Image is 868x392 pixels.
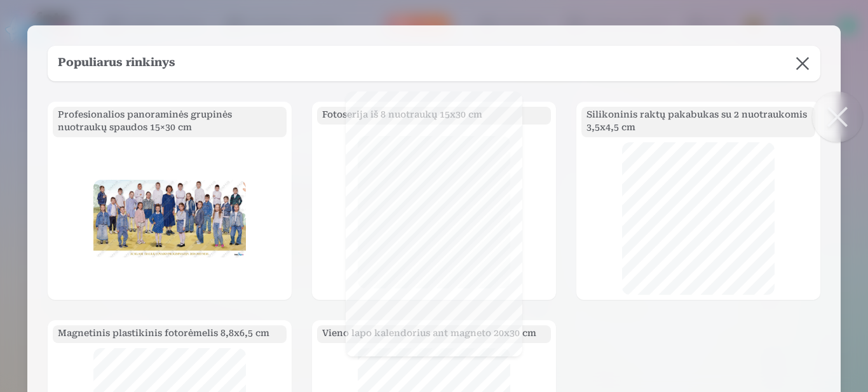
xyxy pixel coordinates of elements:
h5: Profesionalios panoraminės grupinės nuotraukų spaudos 15×30 cm [53,107,287,137]
h5: Vieno lapo kalendorius ant magneto 20x30 cm [317,325,551,343]
h5: Silikoninis raktų pakabukas su 2 nuotraukomis 3,5x4,5 cm [581,107,815,137]
h5: Populiarus rinkinys [58,55,175,72]
h5: Magnetinis plastikinis fotorėmelis 8,8x6,5 cm [53,325,287,343]
h5: Fotoserija iš 8 nuotraukų 15x30 cm [317,107,551,125]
